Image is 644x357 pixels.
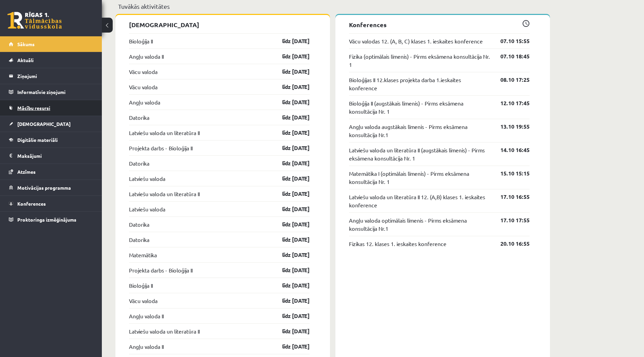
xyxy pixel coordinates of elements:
a: līdz [DATE] [270,83,310,91]
a: Projekta darbs - Bioloģija II [129,266,192,274]
a: 17.10 17:55 [490,216,530,224]
span: Sākums [17,41,35,47]
a: līdz [DATE] [270,68,310,76]
legend: Maksājumi [17,148,93,164]
a: Motivācijas programma [9,180,93,195]
span: Proktoringa izmēģinājums [17,217,76,223]
span: Aktuāli [17,57,34,63]
span: Mācību resursi [17,105,50,111]
a: līdz [DATE] [270,327,310,335]
span: [DEMOGRAPHIC_DATA] [17,121,71,127]
a: Bioloģija II [129,37,153,45]
a: [DEMOGRAPHIC_DATA] [9,116,93,132]
span: Motivācijas programma [17,185,71,191]
a: līdz [DATE] [270,205,310,213]
a: Rīgas 1. Tālmācības vidusskola [7,12,62,29]
a: Latviešu valoda un literatūra II 12. (A,B) klases 1. ieskaites konference [349,193,490,209]
a: Angļu valoda augstākais līmenis - Pirms eksāmena konsultācija Nr.1 [349,123,490,139]
a: Digitālie materiāli [9,132,93,148]
a: 08.10 17:25 [490,76,530,84]
a: 07.10 18:45 [490,52,530,60]
legend: Ziņojumi [17,68,93,84]
a: Latviešu valoda un literatūra II [129,190,200,198]
a: līdz [DATE] [270,297,310,305]
a: 14.10 16:45 [490,146,530,154]
a: līdz [DATE] [270,281,310,289]
a: Informatīvie ziņojumi [9,84,93,100]
a: 07.10 15:55 [490,37,530,45]
a: Vācu valoda [129,68,158,76]
a: Bioloģijas II 12.klases projekta darba 1.ieskaites konference [349,76,490,92]
a: Sākums [9,36,93,52]
a: Bioloģija II (augstākais līmenis) - Pirms eksāmena konsultācija Nr. 1 [349,99,490,115]
a: Mācību resursi [9,100,93,116]
a: Matemātika I (optimālais līmenis) - Pirms eksāmena konsultācija Nr. 1 [349,169,490,186]
a: Bioloģija II [129,281,153,289]
a: Vācu valodas 12. (A, B, C) klases 1. ieskaites konference [349,37,483,45]
a: Vācu valoda [129,83,158,91]
a: Matemātika [129,251,157,259]
p: Tuvākās aktivitātes [118,2,547,11]
a: līdz [DATE] [270,220,310,228]
span: Atzīmes [17,169,36,175]
a: līdz [DATE] [270,144,310,152]
a: līdz [DATE] [270,98,310,106]
a: Vācu valoda [129,297,158,305]
a: Latviešu valoda un literatūra II [129,129,200,137]
a: Atzīmes [9,164,93,180]
a: Datorika [129,236,149,244]
a: Proktoringa izmēģinājums [9,212,93,227]
a: līdz [DATE] [270,159,310,167]
a: Latviešu valoda [129,205,165,213]
a: Maksājumi [9,148,93,164]
a: 13.10 19:55 [490,123,530,131]
a: līdz [DATE] [270,113,310,121]
a: Latviešu valoda un literatūra II (augstākais līmenis) - Pirms eksāmena konsultācija Nr. 1 [349,146,490,162]
a: līdz [DATE] [270,236,310,244]
a: Ziņojumi [9,68,93,84]
legend: Informatīvie ziņojumi [17,84,93,100]
a: līdz [DATE] [270,251,310,259]
a: līdz [DATE] [270,52,310,60]
a: Latviešu valoda [129,174,165,183]
a: 17.10 16:55 [490,193,530,201]
a: Angļu valoda optimālais līmenis - Pirms eksāmena konsultācija Nr.1 [349,216,490,232]
a: līdz [DATE] [270,266,310,274]
a: Angļu valoda II [129,342,164,351]
a: Datorika [129,220,149,228]
a: Angļu valoda II [129,312,164,320]
a: Fizika (optimālais līmenis) - Pirms eksāmena konsultācija Nr. 1 [349,52,490,69]
a: Aktuāli [9,52,93,68]
a: Datorika [129,113,149,121]
a: Latviešu valoda un literatūra II [129,327,200,335]
a: līdz [DATE] [270,129,310,137]
a: līdz [DATE] [270,174,310,183]
a: līdz [DATE] [270,190,310,198]
p: Konferences [349,20,530,29]
span: Konferences [17,201,46,207]
a: Angļu valoda II [129,52,164,60]
p: [DEMOGRAPHIC_DATA] [129,20,310,29]
a: Angļu valoda [129,98,160,106]
a: Fizikas 12. klases 1. ieskaites konference [349,240,446,248]
a: Projekta darbs - Bioloģija II [129,144,192,152]
a: 15.10 15:15 [490,169,530,177]
a: līdz [DATE] [270,37,310,45]
a: līdz [DATE] [270,342,310,351]
span: Digitālie materiāli [17,137,58,143]
a: Datorika [129,159,149,167]
a: 20.10 16:55 [490,240,530,248]
a: līdz [DATE] [270,312,310,320]
a: 12.10 17:45 [490,99,530,107]
a: Konferences [9,196,93,211]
